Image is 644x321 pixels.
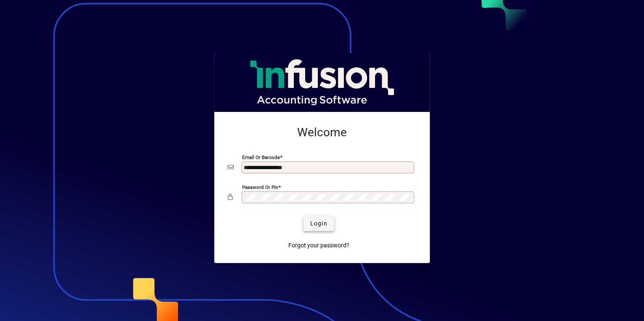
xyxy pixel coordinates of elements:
[303,216,334,231] button: Login
[242,154,280,160] mat-label: Email or Barcode
[285,238,353,253] a: Forgot your password?
[242,184,278,190] mat-label: Password or Pin
[310,219,327,228] span: Login
[228,125,416,140] h2: Welcome
[288,241,349,250] span: Forgot your password?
